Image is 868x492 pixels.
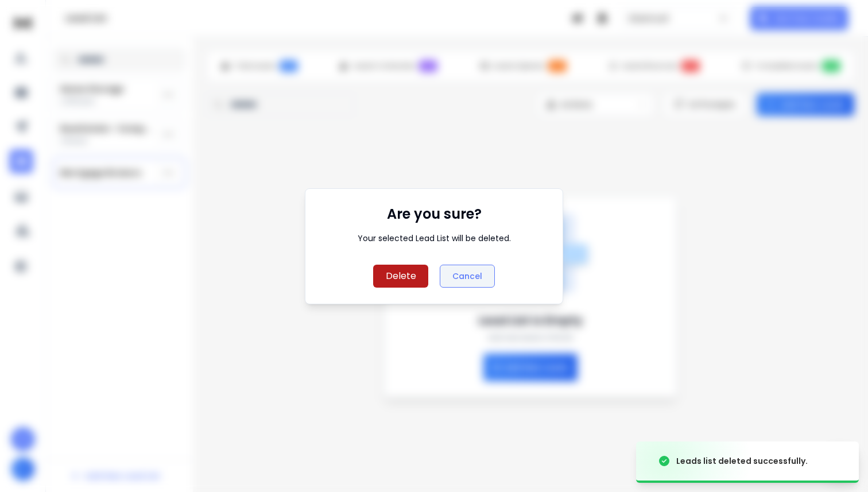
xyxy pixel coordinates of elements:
button: Cancel [440,265,495,288]
div: Leads list deleted successfully. [676,455,808,467]
button: Delete [373,265,428,288]
div: Your selected Lead List will be deleted. [358,233,511,244]
h1: Are you sure? [387,205,482,223]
